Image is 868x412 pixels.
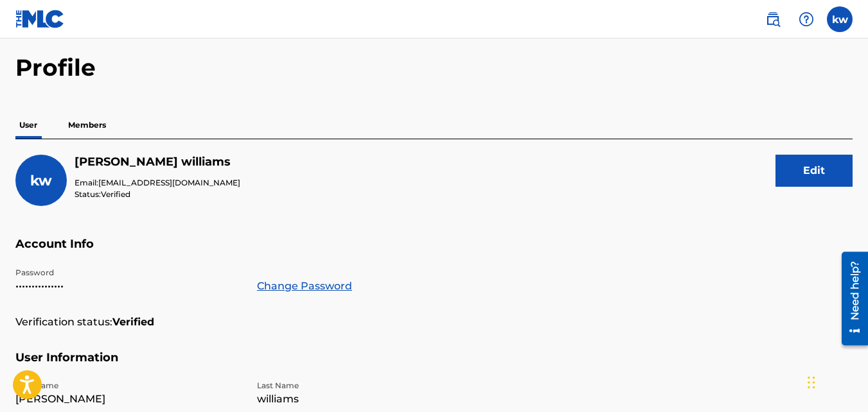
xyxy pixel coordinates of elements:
span: [EMAIL_ADDRESS][DOMAIN_NAME] [98,178,240,187]
h5: User Information [15,350,853,381]
p: Email: [75,177,240,189]
strong: Verified [112,314,154,330]
h5: Account Info [15,237,853,267]
span: kw [30,172,52,189]
img: help [799,12,814,27]
img: MLC Logo [15,10,65,28]
p: Verification status: [15,314,112,330]
div: Drag [808,363,815,402]
p: Last Name [257,380,483,391]
span: Verified [101,189,130,199]
p: Password [15,267,242,279]
div: Help [793,6,819,32]
p: Status: [75,189,240,200]
button: Edit [775,155,853,187]
p: Members [64,112,110,139]
a: Change Password [257,279,352,294]
iframe: Resource Center [832,246,868,350]
p: [PERSON_NAME] [15,391,242,407]
div: User Menu [827,6,853,32]
iframe: Chat Widget [804,350,868,412]
p: williams [257,391,483,407]
p: First Name [15,380,242,391]
p: ••••••••••••••• [15,279,242,294]
h5: kaneshia williams [75,155,240,169]
p: User [15,112,41,139]
h2: Profile [15,53,853,82]
a: Public Search [760,6,786,32]
img: search [765,12,781,27]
